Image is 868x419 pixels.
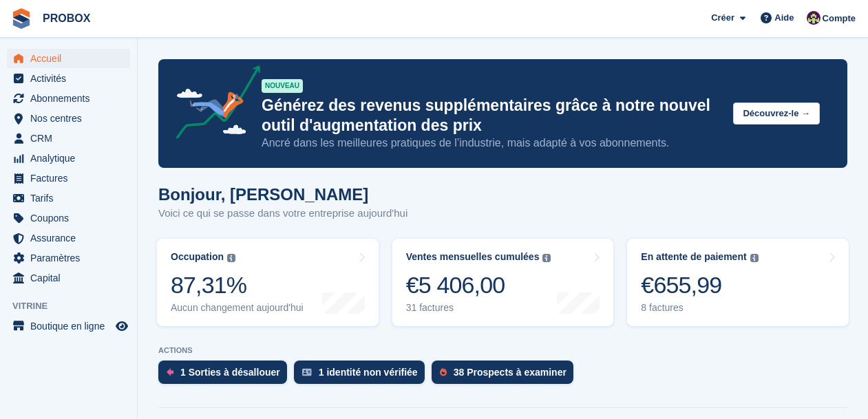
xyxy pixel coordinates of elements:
div: Occupation [171,251,224,263]
a: menu [7,169,130,188]
img: move_outs_to_deallocate_icon-f764333ba52eb49d3ac5e1228854f67142a1ed5810a6f6cc68b1a99e826820c5.svg [167,368,173,376]
a: Boutique d'aperçu [114,318,130,334]
a: menu [7,189,130,208]
a: Occupation 87,31% Aucun changement aujourd'hui [157,239,379,326]
span: Nos centres [30,109,113,128]
span: Tarifs [30,189,113,208]
a: 1 Sorties à désallouer [158,361,294,391]
div: NOUVEAU [262,79,303,93]
a: En attente de paiement €655,99 8 factures [627,239,849,326]
span: CRM [30,129,113,148]
div: Aucun changement aujourd'hui [171,302,304,314]
img: verify_identity-adf6edd0f0f0b5bbfe63781bf79b02c33cf7c696d77639b501bdc392416b5a36.svg [302,368,312,376]
div: 38 Prospects à examiner [454,367,567,378]
p: Générez des revenus supplémentaires grâce à notre nouvel outil d'augmentation des prix [262,96,722,136]
a: 1 identité non vérifiée [294,361,432,391]
img: icon-info-grey-7440780725fd019a000dd9b08b2336e03edf1995a4989e88bcd33f0948082b44.svg [227,254,235,262]
a: menu [7,316,130,336]
a: menu [7,89,130,108]
img: stora-icon-8386f47178a22dfd0bd8f6a31ec36ba5ce8667c1dd55bd0f319d3a0aa187defe.svg [11,8,32,29]
a: menu [7,149,130,168]
a: menu [7,228,130,248]
a: 38 Prospects à examiner [432,361,580,391]
a: Ventes mensuelles cumulées €5 406,00 31 factures [392,239,614,326]
span: Vitrine [12,299,137,313]
h1: Bonjour, [PERSON_NAME] [158,185,407,204]
div: En attente de paiement [641,251,746,263]
div: 31 factures [406,302,551,314]
a: menu [7,268,130,288]
p: Voici ce qui se passe dans votre entreprise aujourd'hui [158,206,407,222]
a: menu [7,248,130,268]
a: PROBOX [37,7,96,30]
img: price-adjustments-announcement-icon-8257ccfd72463d97f412b2fc003d46551f7dbcb40ab6d574587a9cd5c0d94... [165,65,261,144]
div: 87,31% [171,271,304,299]
p: ACTIONS [158,346,847,355]
div: 1 Sorties à désallouer [180,367,280,378]
img: prospect-51fa495bee0391a8d652442698ab0144808aea92771e9ea1ae160a38d050c398.svg [440,368,447,376]
div: 1 identité non vérifiée [319,367,418,378]
a: menu [7,69,130,88]
span: Boutique en ligne [30,316,113,336]
span: Analytique [30,149,113,168]
img: icon-info-grey-7440780725fd019a000dd9b08b2336e03edf1995a4989e88bcd33f0948082b44.svg [750,254,759,262]
span: Factures [30,169,113,188]
a: menu [7,129,130,148]
button: Découvrez-le → [733,103,820,125]
span: Paramètres [30,248,113,268]
span: Coupons [30,208,113,228]
div: Ventes mensuelles cumulées [406,251,540,263]
a: menu [7,109,130,128]
div: €655,99 [641,271,758,299]
span: Abonnements [30,89,113,108]
span: Aide [774,11,794,25]
span: Assurance [30,228,113,248]
div: 8 factures [641,302,758,314]
span: Accueil [30,49,113,68]
p: Ancré dans les meilleures pratiques de l’industrie, mais adapté à vos abonnements. [262,136,722,151]
img: Jackson Collins [807,11,821,25]
img: icon-info-grey-7440780725fd019a000dd9b08b2336e03edf1995a4989e88bcd33f0948082b44.svg [542,254,551,262]
span: Activités [30,69,113,88]
a: menu [7,49,130,68]
div: €5 406,00 [406,271,551,299]
a: menu [7,208,130,228]
span: Compte [823,12,856,25]
span: Capital [30,268,113,288]
span: Créer [711,11,734,25]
